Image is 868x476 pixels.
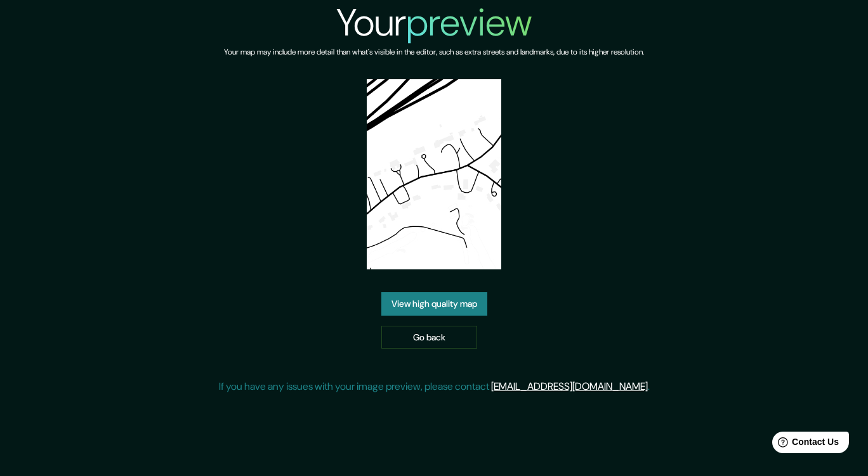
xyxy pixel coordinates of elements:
iframe: Help widget launcher [755,427,854,462]
p: If you have any issues with your image preview, please contact . [219,379,650,394]
img: created-map-preview [367,79,502,269]
a: Go back [381,326,477,349]
a: [EMAIL_ADDRESS][DOMAIN_NAME] [491,380,648,393]
h6: Your map may include more detail than what's visible in the editor, such as extra streets and lan... [224,46,644,59]
a: View high quality map [381,292,487,316]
